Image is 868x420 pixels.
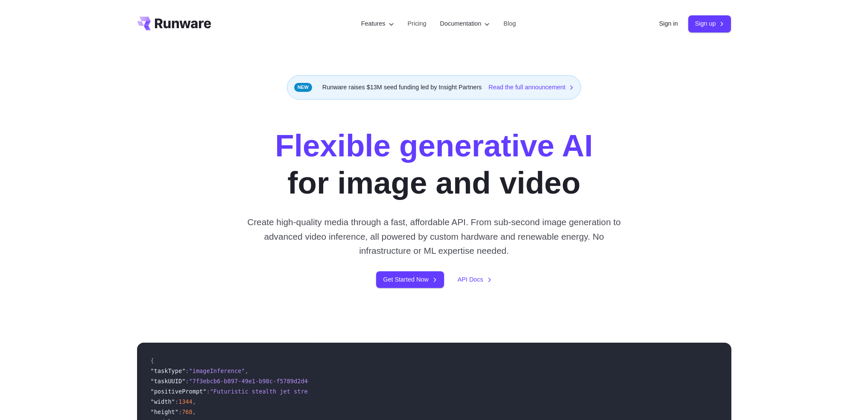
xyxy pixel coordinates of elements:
span: "height" [151,408,178,415]
a: Go to / [137,17,211,30]
a: Blog [503,19,516,29]
span: "positivePrompt" [151,388,207,395]
span: "7f3ebcb6-b897-49e1-b98c-f5789d2d40d7" [189,378,322,385]
span: : [185,367,189,374]
span: , [193,398,196,405]
a: Sign up [688,15,731,32]
span: : [175,398,178,405]
a: Sign in [659,19,678,29]
span: 768 [182,408,193,415]
span: 1344 [178,398,193,405]
a: Get Started Now [376,271,444,288]
a: Read the full announcement [488,82,574,92]
span: "imageInference" [189,367,245,374]
span: , [245,367,248,374]
span: "width" [151,398,175,405]
a: Pricing [408,19,427,29]
span: : [178,408,182,415]
span: : [206,388,210,395]
span: : [185,378,189,385]
span: "taskUUID" [151,378,186,385]
span: { [151,357,154,364]
span: "taskType" [151,367,186,374]
span: , [193,408,196,415]
label: Features [361,19,394,29]
p: Create high-quality media through a fast, affordable API. From sub-second image generation to adv... [244,215,624,258]
a: API Docs [458,275,492,285]
div: Runware raises $13M seed funding led by Insight Partners [287,75,582,100]
strong: Flexible generative AI [275,128,593,163]
h1: for image and video [275,127,593,201]
label: Documentation [440,19,490,29]
span: "Futuristic stealth jet streaking through a neon-lit cityscape with glowing purple exhaust" [210,388,528,395]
